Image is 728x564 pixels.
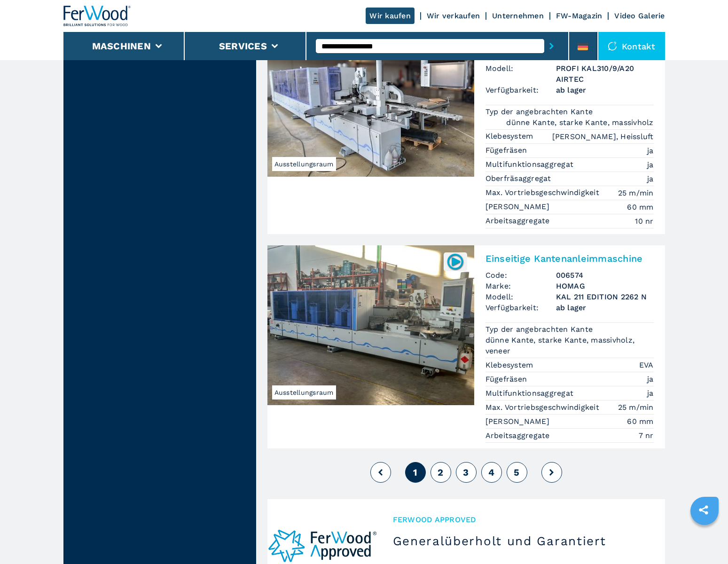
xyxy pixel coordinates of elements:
[614,11,665,20] a: Video Galerie
[393,514,650,525] span: Ferwood Approved
[618,188,654,198] em: 25 m/min
[556,11,603,20] a: FW-Magazin
[485,374,530,384] p: Fügefräsen
[647,173,654,184] em: ja
[413,467,417,478] span: 1
[552,131,654,142] em: [PERSON_NAME], Heissluft
[267,17,665,234] a: Einseitige Kantenanleimmaschine HOMAG PROFI KAL310/9/A20 AIRTECAusstellungsraum007134Einseitige K...
[485,335,654,356] em: dünne Kante, starke Kante, massivholz, veneer
[485,107,595,117] p: Typ der angebrachten Kante
[627,416,653,427] em: 60 mm
[267,17,474,177] img: Einseitige Kantenanleimmaschine HOMAG PROFI KAL310/9/A20 AIRTEC
[446,252,464,271] img: 006574
[556,281,654,291] h3: HOMAG
[485,431,552,441] p: Arbeitsaggregate
[485,202,552,212] p: [PERSON_NAME]
[647,374,654,384] em: ja
[627,202,653,212] em: 60 mm
[485,270,556,281] span: Code:
[556,302,654,313] span: ab lager
[692,498,715,522] a: sharethis
[219,40,267,52] button: Services
[556,85,654,95] span: ab lager
[267,245,665,448] a: Einseitige Kantenanleimmaschine HOMAG KAL 211 EDITION 2262 NAusstellungsraum006574Einseitige Kant...
[485,63,556,85] span: Modell:
[488,467,494,478] span: 4
[267,245,474,405] img: Einseitige Kantenanleimmaschine HOMAG KAL 211 EDITION 2262 N
[492,11,544,20] a: Unternehmen
[405,462,426,483] button: 1
[485,159,576,170] p: Multifunktionsaggregat
[63,6,131,26] img: Ferwood
[485,360,536,370] p: Klebesystem
[639,360,654,370] em: EVA
[272,157,336,171] span: Ausstellungsraum
[456,462,477,483] button: 3
[463,467,469,478] span: 3
[556,270,654,281] h3: 006574
[485,324,595,335] p: Typ der angebrachten Kante
[556,291,654,302] h3: KAL 211 EDITION 2262 N
[556,63,654,85] h3: PROFI KAL310/9/A20 AIRTEC
[485,281,556,291] span: Marke:
[485,302,556,313] span: Verfügbarkeit:
[507,462,527,483] button: 5
[485,253,654,264] h2: Einseitige Kantenanleimmaschine
[485,145,530,156] p: Fügefräsen
[485,291,556,302] span: Modell:
[647,388,654,399] em: ja
[485,131,536,141] p: Klebesystem
[438,467,443,478] span: 2
[688,522,721,557] iframe: Chat
[485,85,556,95] span: Verfügbarkeit:
[485,188,602,198] p: Max. Vortriebsgeschwindigkeit
[598,32,665,60] div: Kontakt
[485,388,576,399] p: Multifunktionsaggregat
[506,117,653,128] em: dünne Kante, starke Kante, massivholz
[485,416,552,427] p: [PERSON_NAME]
[485,216,552,226] p: Arbeitsaggregate
[272,385,336,399] span: Ausstellungsraum
[427,11,480,20] a: Wir verkaufen
[544,35,559,57] button: submit-button
[608,41,617,51] img: Kontakt
[647,145,654,156] em: ja
[431,462,451,483] button: 2
[647,159,654,170] em: ja
[366,8,415,24] a: Wir kaufen
[635,216,653,227] em: 10 nr
[485,173,554,184] p: Oberfräsaggregat
[514,467,519,478] span: 5
[393,533,650,548] h3: Generalüberholt und Garantiert
[92,40,151,52] button: Maschinen
[618,402,654,413] em: 25 m/min
[481,462,502,483] button: 4
[485,402,602,413] p: Max. Vortriebsgeschwindigkeit
[639,430,654,441] em: 7 nr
